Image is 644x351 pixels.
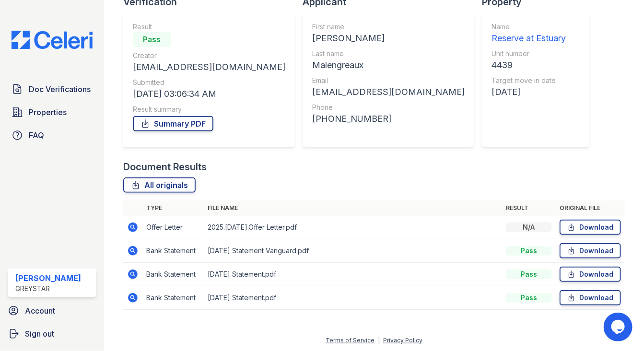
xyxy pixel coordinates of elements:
[4,301,100,320] a: Account
[560,220,621,235] a: Download
[133,116,213,131] a: Summary PDF
[604,313,634,341] iframe: chat widget
[312,58,465,72] div: Malengreaux
[133,32,171,47] div: Pass
[492,32,566,45] div: Reserve at Estuary
[204,263,502,286] td: [DATE] Statement.pdf
[378,337,380,344] div: |
[29,83,91,95] span: Doc Verifications
[133,51,285,60] div: Creator
[312,32,465,45] div: [PERSON_NAME]
[123,160,207,174] div: Document Results
[8,103,96,122] a: Properties
[556,200,625,216] th: Original file
[312,103,465,112] div: Phone
[312,76,465,85] div: Email
[492,22,566,45] a: Name Reserve at Estuary
[560,290,621,305] a: Download
[204,200,502,216] th: File name
[506,246,552,256] div: Pass
[312,49,465,58] div: Last name
[142,216,204,239] td: Offer Letter
[506,222,552,232] div: N/A
[204,286,502,310] td: [DATE] Statement.pdf
[560,243,621,258] a: Download
[15,272,81,284] div: [PERSON_NAME]
[142,200,204,216] th: Type
[8,80,96,99] a: Doc Verifications
[123,177,196,193] a: All originals
[29,129,44,141] span: FAQ
[133,105,285,114] div: Result summary
[326,337,375,344] a: Terms of Service
[312,22,465,32] div: First name
[492,58,566,72] div: 4439
[506,293,552,303] div: Pass
[25,305,55,316] span: Account
[142,286,204,310] td: Bank Statement
[8,126,96,145] a: FAQ
[133,87,285,101] div: [DATE] 03:06:34 AM
[15,284,81,293] div: Greystar
[29,106,67,118] span: Properties
[312,112,465,126] div: [PHONE_NUMBER]
[492,22,566,32] div: Name
[492,49,566,58] div: Unit number
[383,337,422,344] a: Privacy Policy
[4,31,100,49] img: CE_Logo_Blue-a8612792a0a2168367f1c8372b55b34899dd931a85d93a1a3d3e32e68fde9ad4.png
[506,269,552,279] div: Pass
[4,324,100,343] a: Sign out
[133,78,285,87] div: Submitted
[204,216,502,239] td: 2025.[DATE].Offer Letter.pdf
[142,263,204,286] td: Bank Statement
[492,85,566,99] div: [DATE]
[502,200,556,216] th: Result
[204,239,502,263] td: [DATE] Statement Vanguard.pdf
[312,85,465,99] div: [EMAIL_ADDRESS][DOMAIN_NAME]
[25,328,54,339] span: Sign out
[133,22,285,32] div: Result
[560,267,621,282] a: Download
[142,239,204,263] td: Bank Statement
[133,60,285,74] div: [EMAIL_ADDRESS][DOMAIN_NAME]
[492,76,566,85] div: Target move in date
